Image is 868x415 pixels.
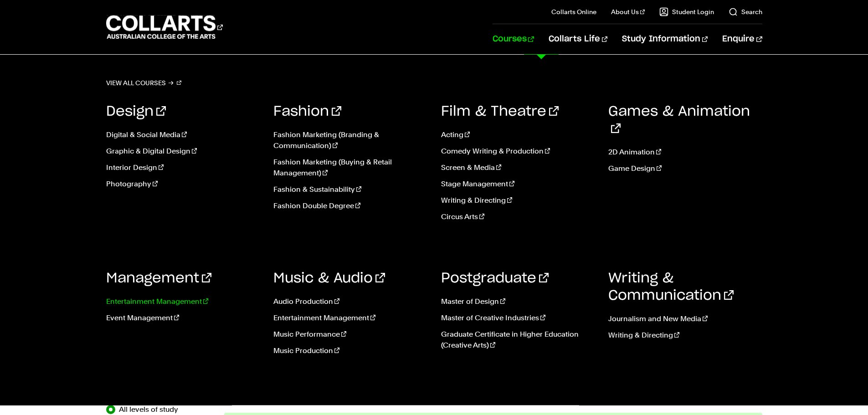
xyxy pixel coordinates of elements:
a: Game Design [608,163,762,174]
a: Graphic & Digital Design [106,146,260,157]
a: Writing & Directing [441,195,595,206]
a: Fashion Marketing (Buying & Retail Management) [273,157,427,179]
a: Games & Animation [608,105,750,136]
a: Fashion Double Degree [273,200,427,211]
a: Fashion & Sustainability [273,184,427,195]
a: Graduate Certificate in Higher Education (Creative Arts) [441,329,595,351]
a: Design [106,105,166,118]
a: Circus Arts [441,211,595,222]
a: Management [106,272,211,285]
a: View all courses [106,77,182,89]
a: Study Information [622,24,708,54]
a: Writing & Directing [608,330,762,341]
a: Screen & Media [441,162,595,173]
a: Stage Management [441,179,595,190]
a: Journalism and New Media [608,313,762,324]
a: About Us [611,7,645,16]
a: Fashion Marketing (Branding & Communication) [273,129,427,151]
a: Interior Design [106,162,260,173]
a: Postgraduate [441,272,549,285]
a: 2D Animation [608,147,762,158]
a: Film & Theatre [441,105,559,118]
a: Comedy Writing & Production [441,146,595,157]
a: Student Login [659,7,714,16]
a: Collarts Online [551,7,596,16]
a: Enquire [722,24,762,54]
a: Collarts Life [549,24,607,54]
a: Search [729,7,762,16]
a: Master of Creative Industries [441,313,595,323]
a: Audio Production [273,296,427,307]
a: Photography [106,179,260,190]
a: Fashion [273,105,341,118]
a: Courses [493,24,534,54]
a: Music & Audio [273,272,385,285]
a: Master of Design [441,296,595,307]
div: Go to homepage [106,14,223,40]
a: Entertainment Management [106,296,260,307]
a: Digital & Social Media [106,129,260,140]
a: Music Performance [273,329,427,340]
a: Music Production [273,345,427,356]
a: Acting [441,129,595,140]
a: Event Management [106,313,260,323]
a: Entertainment Management [273,313,427,323]
a: Writing & Communication [608,272,734,302]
